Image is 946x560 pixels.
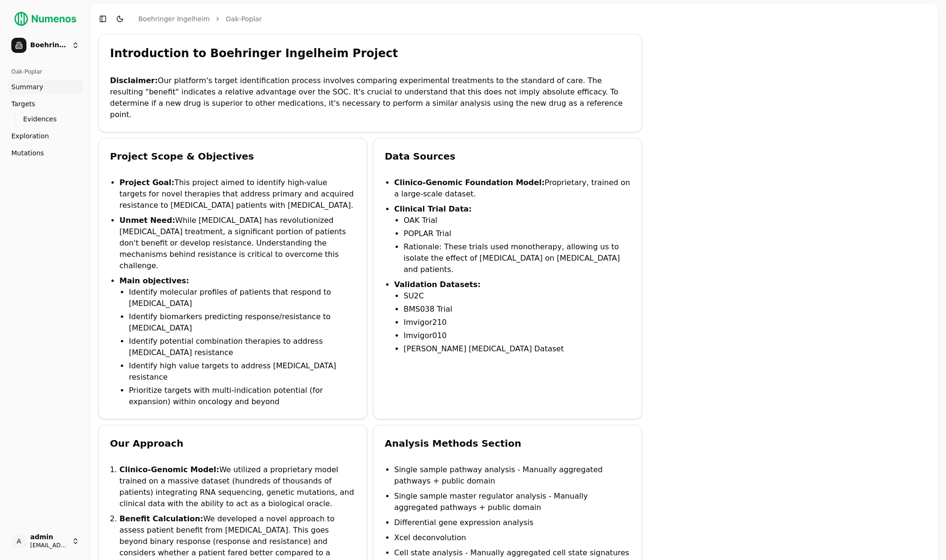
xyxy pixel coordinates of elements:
li: BMS038 Trial [404,304,630,315]
strong: Benefit Calculation: [119,514,203,523]
div: Project Scope & Objectives [110,150,355,163]
a: Exploration [8,128,83,144]
div: Our Approach [110,437,355,450]
li: We utilized a proprietary model trained on a massive dataset (hundreds of thousands of patients) ... [119,464,355,509]
strong: Disclaimer: [110,76,158,85]
span: [EMAIL_ADDRESS] [30,542,68,549]
strong: Validation Datasets: [394,280,481,289]
nav: breadcrumb [138,14,262,24]
a: Evidences [19,112,72,126]
li: OAK Trial [404,215,630,226]
span: Summary [11,82,43,92]
strong: Project Goal: [119,178,174,187]
span: Exploration [11,131,49,141]
li: Single sample pathway analysis - Manually aggregated pathways + public domain [394,464,630,487]
span: Boehringer Ingelheim [30,41,68,50]
li: Differential gene expression analysis [394,517,630,528]
li: Single sample master regulator analysis - Manually aggregated pathways + public domain [394,491,630,513]
strong: Main objectives: [119,276,189,285]
button: Boehringer Ingelheim [8,34,83,57]
div: Introduction to Boehringer Ingelheim Project [110,46,630,61]
li: Imvigor210 [404,317,630,328]
img: Numenos [8,8,83,30]
a: Oak-Poplar [226,14,262,24]
li: POPLAR Trial [404,228,630,239]
li: Identify biomarkers predicting response/resistance to [MEDICAL_DATA] [129,311,355,334]
span: Mutations [11,148,44,158]
li: While [MEDICAL_DATA] has revolutionized [MEDICAL_DATA] treatment, a significant portion of patien... [119,215,355,272]
strong: Clinical Trial Data: [394,204,472,213]
li: Cell state analysis - Manually aggregated cell state signatures [394,547,630,559]
li: SU2C [404,290,630,302]
div: Data Sources [385,150,630,163]
a: Summary [8,79,83,94]
li: Xcel deconvolution [394,532,630,543]
div: Oak-Poplar [8,64,83,79]
button: Aadmin[EMAIL_ADDRESS] [8,530,83,552]
strong: Clinico-Genomic Model: [119,465,219,474]
span: Evidences [23,114,57,124]
p: Our platform's target identification process involves comparing experimental treatments to the st... [110,75,630,120]
li: Proprietary, trained on a large-scale dataset. [394,177,630,200]
a: Targets [8,96,83,111]
li: Prioritize targets with multi-indication potential (for expansion) within oncology and beyond [129,385,355,407]
a: Mutations [8,145,83,161]
span: Targets [11,99,35,109]
div: Analysis Methods Section [385,437,630,450]
li: Identify molecular profiles of patients that respond to [MEDICAL_DATA] [129,287,355,309]
li: [PERSON_NAME] [MEDICAL_DATA] Dataset [404,343,630,355]
strong: Clinico-Genomic Foundation Model: [394,178,545,187]
a: Boehringer Ingelheim [138,14,210,24]
li: Identify high value targets to address [MEDICAL_DATA] resistance [129,360,355,383]
li: Identify potential combination therapies to address [MEDICAL_DATA] resistance [129,336,355,358]
span: admin [30,533,68,542]
li: Imvigor010 [404,330,630,341]
li: This project aimed to identify high-value targets for novel therapies that address primary and ac... [119,177,355,211]
span: A [11,534,26,549]
li: Rationale: These trials used monotherapy, allowing us to isolate the effect of [MEDICAL_DATA] on ... [404,241,630,275]
strong: Unmet Need: [119,216,175,225]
